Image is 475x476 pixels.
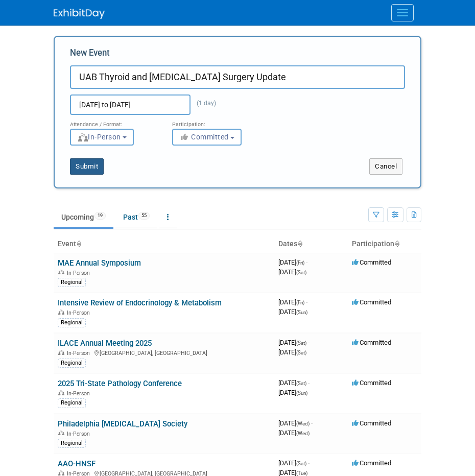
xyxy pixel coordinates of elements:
[296,310,307,315] span: (Sun)
[67,431,93,437] span: In-Person
[278,429,310,437] span: [DATE]
[394,240,399,248] a: Sort by Participation Type
[70,158,104,175] button: Submit
[352,459,391,467] span: Committed
[296,270,306,275] span: (Sat)
[391,4,414,21] button: Menu
[352,339,391,346] span: Committed
[58,431,64,436] img: In-Person Event
[278,268,306,276] span: [DATE]
[296,390,307,396] span: (Sun)
[54,235,274,253] th: Event
[179,133,229,141] span: Committed
[67,390,93,397] span: In-Person
[278,258,307,266] span: [DATE]
[58,298,222,307] a: Intensive Review of Endocrinology & Metabolism
[67,350,93,356] span: In-Person
[58,359,86,368] div: Regional
[67,270,93,276] span: In-Person
[278,348,306,356] span: [DATE]
[306,258,307,266] span: -
[296,431,310,436] span: (Wed)
[58,419,187,429] a: Philadelphia [MEDICAL_DATA] Society
[76,240,81,248] a: Sort by Event Name
[172,129,242,146] button: Committed
[172,115,259,128] div: Participation:
[191,100,216,107] span: (1 day)
[67,310,93,316] span: In-Person
[278,298,307,306] span: [DATE]
[352,379,391,387] span: Committed
[115,207,157,227] a: Past55
[296,421,310,426] span: (Wed)
[278,308,307,316] span: [DATE]
[306,298,307,306] span: -
[58,398,86,408] div: Regional
[296,350,306,355] span: (Sat)
[311,419,313,427] span: -
[278,419,313,427] span: [DATE]
[70,47,110,63] label: New Event
[94,212,106,220] span: 19
[58,470,64,475] img: In-Person Event
[70,129,134,146] button: In-Person
[352,258,391,266] span: Committed
[308,379,310,387] span: -
[296,340,306,346] span: (Sat)
[274,235,348,253] th: Dates
[58,258,141,268] a: MAE Annual Symposium
[58,310,64,315] img: In-Person Event
[352,298,391,306] span: Committed
[77,133,121,141] span: In-Person
[70,94,191,115] input: Start Date - End Date
[58,390,64,395] img: In-Person Event
[296,380,306,386] span: (Sat)
[369,158,402,175] button: Cancel
[70,115,157,128] div: Attendance / Format:
[297,240,302,248] a: Sort by Start Date
[278,389,307,396] span: [DATE]
[352,419,391,427] span: Committed
[58,439,86,448] div: Regional
[58,348,270,356] div: [GEOGRAPHIC_DATA], [GEOGRAPHIC_DATA]
[58,350,64,355] img: In-Person Event
[296,461,306,466] span: (Sat)
[278,459,310,467] span: [DATE]
[58,339,152,348] a: ILACE Annual Meeting 2025
[58,318,86,327] div: Regional
[54,9,105,19] img: ExhibitDay
[58,459,96,468] a: AAO-HNSF
[58,278,86,287] div: Regional
[296,300,304,305] span: (Fri)
[278,339,310,346] span: [DATE]
[348,235,421,253] th: Participation
[308,459,310,467] span: -
[308,339,310,346] span: -
[58,270,64,275] img: In-Person Event
[54,207,113,227] a: Upcoming19
[70,65,405,89] input: Name of Trade Show / Conference
[278,379,310,387] span: [DATE]
[138,212,150,220] span: 55
[296,470,307,476] span: (Tue)
[296,260,304,266] span: (Fri)
[58,379,182,388] a: 2025 Tri-State Pathology Conference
